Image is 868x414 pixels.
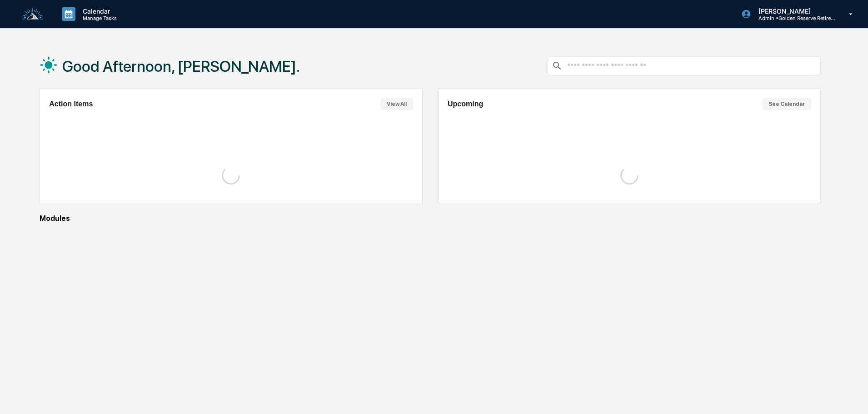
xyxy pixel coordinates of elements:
p: [PERSON_NAME] [751,7,836,15]
h1: Good Afternoon, [PERSON_NAME]. [62,57,300,75]
h2: Action Items [49,100,93,108]
div: Modules [40,214,821,223]
p: Admin • Golden Reserve Retirement [751,15,836,21]
img: logo [22,8,44,20]
h2: Upcoming [448,100,483,108]
button: See Calendar [762,98,811,110]
button: View All [380,98,413,110]
p: Calendar [75,7,121,15]
p: Manage Tasks [75,15,121,21]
